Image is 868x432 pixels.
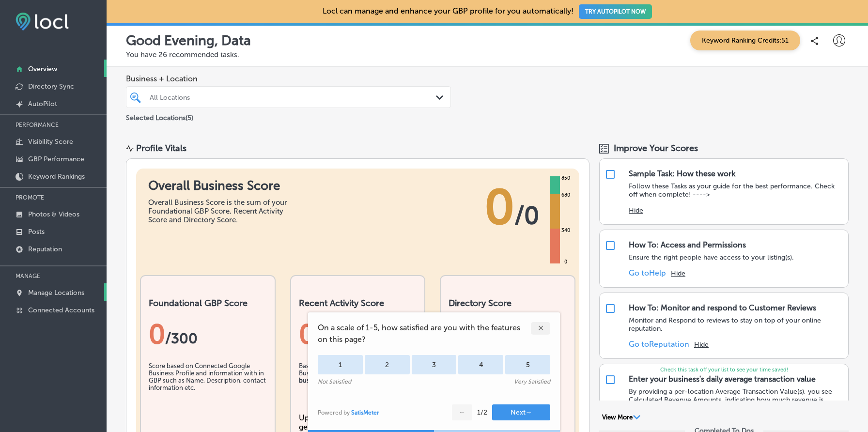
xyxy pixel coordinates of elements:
[28,228,45,236] p: Posts
[165,330,198,347] span: / 300
[599,413,643,422] button: View More
[559,174,572,182] div: 850
[28,138,73,146] p: Visibility Score
[449,298,567,309] h2: Directory Score
[126,32,251,48] p: Good Evening, Data
[514,378,550,385] div: Very Satisfied
[412,355,457,374] div: 3
[452,404,472,420] button: ←
[559,191,572,199] div: 680
[351,409,379,416] a: SatisMeter
[318,322,531,345] span: On a scale of 1-5, how satisfied are you with the features on this page?
[149,362,267,411] div: Score based on Connected Google Business Profile and information with in GBP such as Name, Descri...
[600,367,848,373] p: Check this task off your list to see your time saved!
[28,306,94,314] p: Connected Accounts
[629,303,816,312] div: How To: Monitor and respond to Customer Reviews
[149,298,267,309] h2: Foundational GBP Score
[579,4,652,19] button: TRY AUTOPILOT NOW
[148,198,294,224] div: Overall Business Score is the sum of your Foundational GBP Score, Recent Activity Score and Direc...
[690,31,800,50] span: Keyword Ranking Credits: 51
[671,269,685,278] button: Hide
[629,316,843,333] p: Monitor and Respond to reviews to stay on top of your online reputation.
[629,240,746,249] div: How To: Access and Permissions
[492,404,550,420] button: Next→
[318,355,363,374] div: 1
[299,318,417,350] div: 0
[629,374,816,384] div: Enter your business's daily average transaction value
[629,206,643,215] button: Hide
[629,253,794,262] p: Ensure the right people have access to your listing(s).
[126,50,849,59] p: You have 26 recommended tasks.
[562,258,569,266] div: 0
[126,74,451,83] span: Business + Location
[149,318,267,350] div: 0
[477,408,487,417] div: 1 / 2
[484,178,514,236] span: 0
[505,355,550,374] div: 5
[28,245,62,253] p: Reputation
[136,143,186,154] div: Profile Vitals
[28,172,85,181] p: Keyword Rankings
[15,13,69,31] img: fda3e92497d09a02dc62c9cd864e3231.png
[318,378,351,385] div: Not Satisfied
[629,169,735,178] div: Sample Task: How these work
[629,268,666,278] a: Go toHelp
[126,110,193,122] p: Selected Locations ( 5 )
[28,82,74,91] p: Directory Sync
[28,155,84,163] p: GBP Performance
[514,201,539,230] span: / 0
[629,387,843,412] p: By providing a per-location Average Transaction Value(s), you see Calculated Revenue Amounts, ind...
[299,362,417,411] div: Based on of your Google Business Profile .
[148,178,294,193] h1: Overall Business Score
[28,65,57,73] p: Overview
[318,409,379,416] div: Powered by
[150,93,437,101] div: All Locations
[629,339,689,349] a: Go toReputation
[559,227,572,234] div: 340
[299,370,392,384] b: promoting your business
[458,355,503,374] div: 4
[365,355,410,374] div: 2
[629,182,843,199] p: Follow these Tasks as your guide for the best performance. Check off when complete! ---->
[299,298,417,309] h2: Recent Activity Score
[531,322,550,335] div: ✕
[694,340,709,349] button: Hide
[614,143,698,154] span: Improve Your Scores
[28,100,57,108] p: AutoPilot
[28,210,79,218] p: Photos & Videos
[28,289,84,297] p: Manage Locations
